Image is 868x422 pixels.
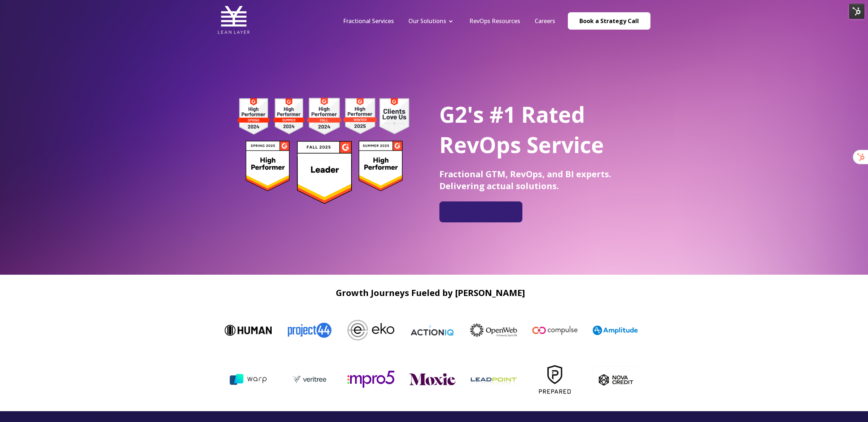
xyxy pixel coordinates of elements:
img: veritree [290,369,337,390]
span: G2's #1 Rated RevOps Service [439,100,604,160]
div: Navigation Menu [336,17,562,25]
img: g2 badges [225,96,421,206]
img: nova_c [596,366,643,392]
img: Project44 [283,318,330,342]
img: Amplitude [590,326,637,335]
iframe: Embedded CTA [443,204,519,219]
img: Compulse [529,318,575,343]
a: Fractional Services [343,17,394,25]
img: leadpoint [474,356,521,403]
h2: Growth Journeys Fueled by [PERSON_NAME] [218,288,643,297]
a: Our Solutions [408,17,446,25]
img: Eko [345,320,391,340]
span: Fractional GTM, RevOps, and BI experts. Delivering actual solutions. [439,168,611,192]
img: moxie [412,373,459,385]
img: mpro5 [351,371,398,387]
a: Book a Strategy Call [568,12,650,30]
img: Lean Layer Logo [218,4,250,36]
a: RevOps Resources [469,17,520,25]
a: Careers [535,17,555,25]
img: OpenWeb [467,323,514,337]
img: Human [222,325,269,336]
img: Prepared-Logo [535,356,582,403]
img: ActionIQ [406,324,453,336]
img: warp ai [228,370,275,389]
img: HubSpot Tools Menu Toggle [849,4,864,19]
